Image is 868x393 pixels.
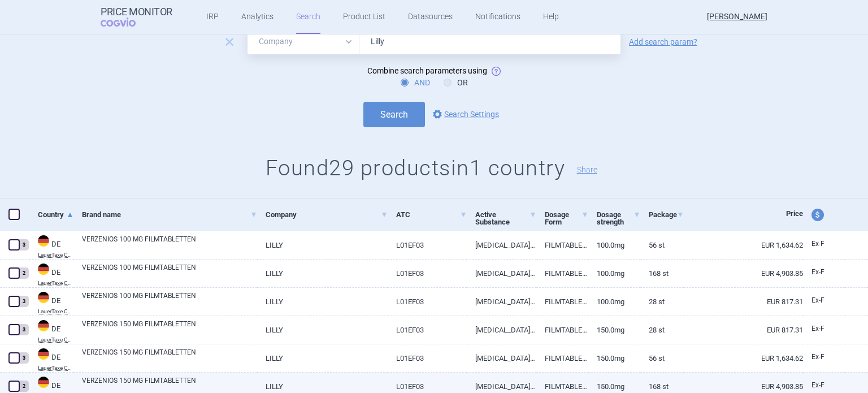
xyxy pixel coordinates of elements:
label: OR [444,77,468,88]
a: [MEDICAL_DATA] 150 MG [467,344,536,372]
img: Germany [38,377,49,388]
a: VERZENIOS 100 MG FILMTABLETTEN [82,234,257,254]
a: DEDELauerTaxe CGM [29,291,73,314]
a: Search Settings [431,107,499,121]
a: ATC [396,201,467,228]
a: DEDELauerTaxe CGM [29,347,73,371]
a: FILMTABLETTEN [536,316,588,344]
span: Combine search parameters using [367,66,487,75]
a: LILLY [257,260,387,287]
a: 56 St [640,344,684,372]
a: L01EF03 [388,260,467,287]
a: Brand name [82,201,257,228]
a: Dosage Form [545,201,588,236]
div: 3 [19,296,29,307]
a: Package [649,201,684,228]
a: EUR 4,903.85 [684,260,803,287]
span: Ex-factory price [811,325,824,332]
a: 100.0mg [588,231,640,259]
a: Active Substance [475,201,536,236]
a: Ex-F [803,264,845,281]
img: Germany [38,292,49,303]
abbr: LauerTaxe CGM — Complex database for German drug information provided by commercial provider CGM ... [38,365,73,371]
abbr: LauerTaxe CGM — Complex database for German drug information provided by commercial provider CGM ... [38,309,73,314]
a: LILLY [257,288,387,316]
a: 100.0mg [588,288,640,316]
a: Ex-F [803,321,845,338]
a: L01EF03 [388,288,467,316]
div: 2 [19,381,29,392]
a: FILMTABLETTEN [536,344,588,372]
a: LILLY [257,231,387,259]
button: Search [363,102,425,127]
img: Germany [38,348,49,360]
abbr: LauerTaxe CGM — Complex database for German drug information provided by commercial provider CGM ... [38,252,73,258]
span: Ex-factory price [811,381,824,389]
img: Germany [38,264,49,275]
a: Dosage strength [597,201,640,236]
a: VERZENIOS 150 MG FILMTABLETTEN [82,347,257,368]
a: 100.0mg [588,260,640,287]
a: Ex-F [803,236,845,253]
span: Ex-factory price [811,268,824,276]
a: LILLY [257,344,387,372]
div: 2 [19,267,29,279]
span: Ex-factory price [811,296,824,304]
span: COGVIO [101,18,151,27]
a: 28 St [640,316,684,344]
a: Add search param? [629,38,697,46]
a: VERZENIOS 100 MG FILMTABLETTEN [82,262,257,283]
a: DEDELauerTaxe CGM [29,262,73,286]
div: 3 [19,352,29,364]
a: DEDELauerTaxe CGM [29,234,73,258]
a: EUR 817.31 [684,316,803,344]
a: FILMTABLETTEN [536,260,588,287]
a: LILLY [257,316,387,344]
a: [MEDICAL_DATA] 100 MG [467,260,536,287]
a: Country [38,201,73,228]
a: L01EF03 [388,231,467,259]
a: FILMTABLETTEN [536,288,588,316]
a: 150.0mg [588,316,640,344]
a: [MEDICAL_DATA] 100 MG [467,231,536,259]
a: Ex-F [803,292,845,309]
a: Ex-F [803,349,845,366]
a: L01EF03 [388,316,467,344]
a: 150.0mg [588,344,640,372]
a: [MEDICAL_DATA] 150 MG [467,316,536,344]
img: Germany [38,320,49,331]
a: Company [266,201,387,228]
abbr: LauerTaxe CGM — Complex database for German drug information provided by commercial provider CGM ... [38,337,73,343]
a: EUR 1,634.62 [684,344,803,372]
img: Germany [38,235,49,247]
a: VERZENIOS 150 MG FILMTABLETTEN [82,319,257,339]
a: L01EF03 [388,344,467,372]
button: Share [577,166,597,174]
a: 56 St [640,231,684,259]
div: 3 [19,239,29,251]
label: AND [401,77,430,88]
a: Price MonitorCOGVIO [101,6,172,28]
a: DEDELauerTaxe CGM [29,319,73,343]
a: FILMTABLETTEN [536,231,588,259]
strong: Price Monitor [101,6,172,18]
a: [MEDICAL_DATA] 100 MG [467,288,536,316]
a: VERZENIOS 100 MG FILMTABLETTEN [82,291,257,311]
div: 3 [19,324,29,335]
a: EUR 1,634.62 [684,231,803,259]
a: EUR 817.31 [684,288,803,316]
span: Ex-factory price [811,353,824,361]
span: Ex-factory price [811,240,824,248]
a: 168 St [640,260,684,287]
a: 28 St [640,288,684,316]
abbr: LauerTaxe CGM — Complex database for German drug information provided by commercial provider CGM ... [38,280,73,286]
span: Price [786,209,803,218]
